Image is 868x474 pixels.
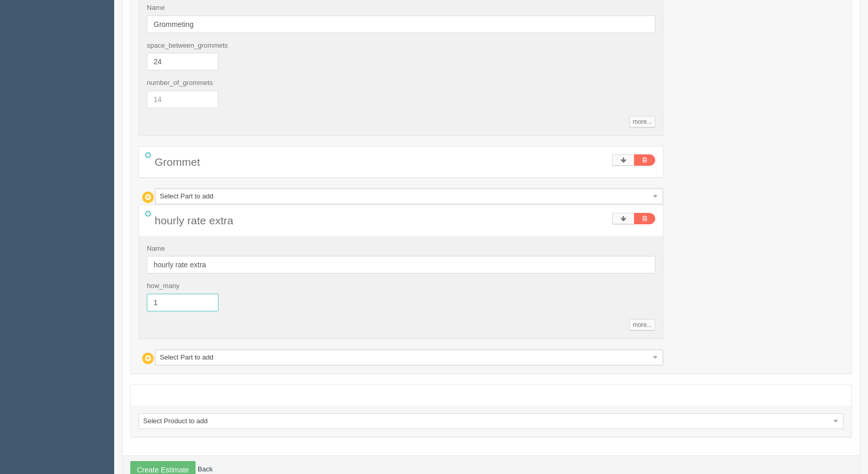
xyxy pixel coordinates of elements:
[147,16,655,33] input: Name
[160,189,649,204] span: Select Part to add
[147,256,655,274] input: Name
[155,350,663,365] a: Select Part to add
[147,281,180,291] label: how_many
[147,3,165,13] label: Name
[147,91,218,108] input: 14
[629,319,655,331] a: more...
[160,350,649,365] span: Select Part to add
[147,41,218,51] label: space_between_grommets
[147,78,213,88] label: number_of_grommets
[629,116,655,127] a: more...
[147,244,165,254] label: Name
[139,413,844,429] a: Select Product to add
[155,156,200,168] span: Grommet
[143,414,830,428] span: Select Product to add
[198,465,213,473] a: Back
[155,214,233,226] span: hourly rate extra
[155,189,663,204] a: Select Part to add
